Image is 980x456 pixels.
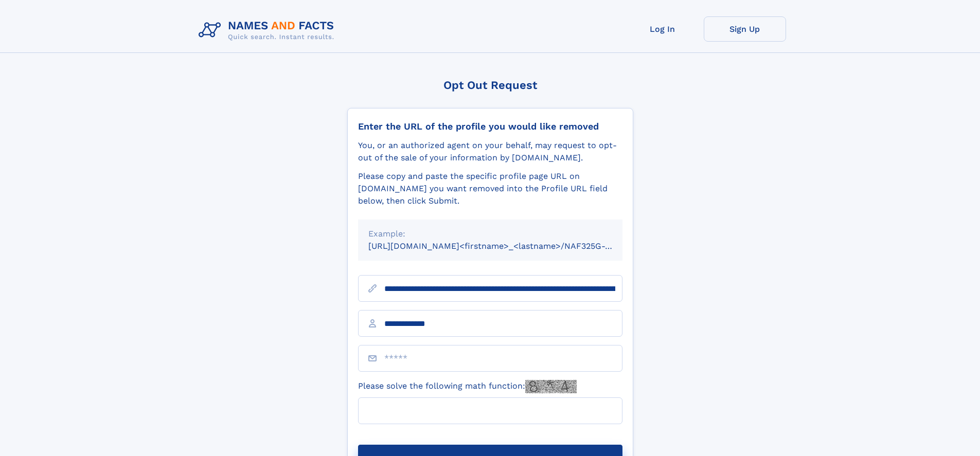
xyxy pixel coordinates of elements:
small: [URL][DOMAIN_NAME]<firstname>_<lastname>/NAF325G-xxxxxxxx [368,241,642,251]
div: You, or an authorized agent on your behalf, may request to opt-out of the sale of your informatio... [358,139,622,164]
div: Opt Out Request [347,79,633,92]
div: Example: [368,228,612,240]
img: Logo Names and Facts [194,16,343,44]
label: Please solve the following math function: [358,380,577,393]
a: Sign Up [704,16,786,42]
div: Please copy and paste the specific profile page URL on [DOMAIN_NAME] you want removed into the Pr... [358,170,622,207]
div: Enter the URL of the profile you would like removed [358,121,622,132]
a: Log In [621,16,704,42]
